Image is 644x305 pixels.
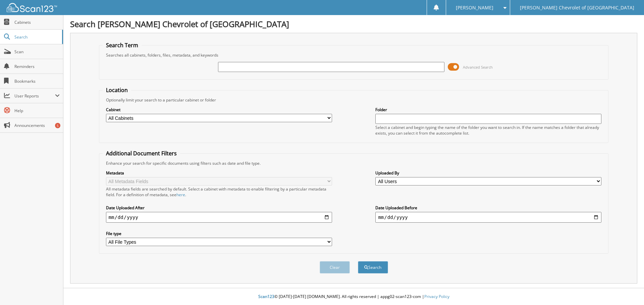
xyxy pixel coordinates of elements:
span: Search [14,34,59,40]
span: Cabinets [14,19,60,25]
input: end [375,212,601,223]
label: Cabinet [106,107,332,112]
div: Searches all cabinets, folders, files, metadata, and keywords [103,52,605,58]
span: User Reports [14,93,55,99]
span: Advanced Search [463,65,493,70]
label: Metadata [106,170,332,176]
label: Folder [375,107,601,112]
input: start [106,212,332,223]
button: Clear [320,261,350,274]
div: All metadata fields are searched by default. Select a cabinet with metadata to enable filtering b... [106,186,332,198]
button: Search [358,261,388,274]
span: [PERSON_NAME] [456,6,493,10]
span: Scan123 [258,294,274,299]
label: Date Uploaded Before [375,205,601,211]
div: Select a cabinet and begin typing the name of the folder you want to search in. If the name match... [375,125,601,136]
label: Uploaded By [375,170,601,176]
span: Help [14,108,60,113]
div: 5 [55,123,60,128]
label: Date Uploaded After [106,205,332,211]
div: © [DATE]-[DATE] [DOMAIN_NAME]. All rights reserved | appg02-scan123-com | [63,289,644,305]
span: Reminders [14,64,60,69]
label: File type [106,231,332,236]
legend: Search Term [103,42,142,49]
span: Announcements [14,123,60,128]
a: here [176,192,185,198]
h1: Search [PERSON_NAME] Chevrolet of [GEOGRAPHIC_DATA] [70,18,637,29]
span: Bookmarks [14,78,60,84]
a: Privacy Policy [424,294,449,299]
span: Scan [14,49,60,55]
span: [PERSON_NAME] Chevrolet of [GEOGRAPHIC_DATA] [520,6,634,10]
div: Enhance your search for specific documents using filters such as date and file type. [103,160,605,166]
img: scan123-logo-white.svg [7,3,57,12]
legend: Additional Document Filters [103,150,180,157]
div: Optionally limit your search to a particular cabinet or folder [103,97,605,103]
legend: Location [103,86,131,94]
